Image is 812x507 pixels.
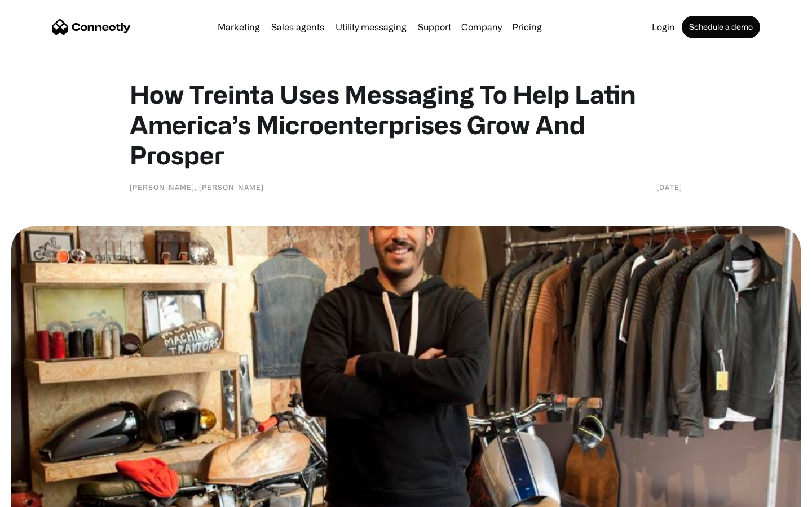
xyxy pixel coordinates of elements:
a: Sales agents [267,23,329,32]
a: Utility messaging [331,23,411,32]
div: [PERSON_NAME], [PERSON_NAME] [130,181,264,193]
ul: Language list [23,487,68,503]
aside: Language selected: English [11,487,68,503]
a: Login [647,23,679,32]
a: Marketing [213,23,264,32]
a: Schedule a demo [682,16,760,38]
a: Support [413,23,456,32]
div: [DATE] [656,181,682,193]
div: Company [461,19,502,35]
h1: How Treinta Uses Messaging To Help Latin America’s Microenterprises Grow And Prosper [130,79,682,170]
a: Pricing [507,23,546,32]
